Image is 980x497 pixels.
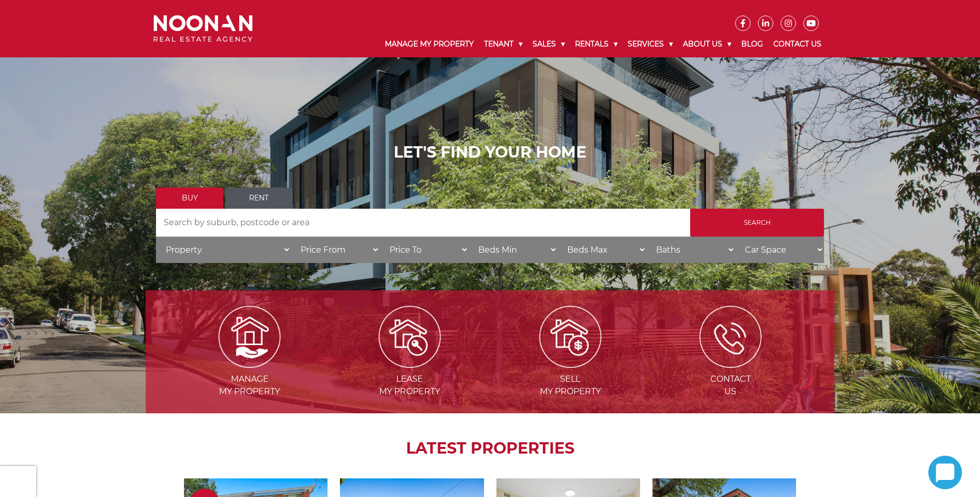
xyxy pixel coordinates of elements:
[479,31,527,57] a: Tenant
[539,306,601,368] img: Sell my property
[623,31,678,57] a: Services
[491,373,649,398] span: Sell my Property
[570,31,623,57] a: Rentals
[678,31,736,57] a: About Us
[331,373,489,398] span: Lease my Property
[736,31,768,57] a: Blog
[170,331,329,396] a: Managemy Property
[379,306,441,368] img: Lease my property
[153,15,253,42] img: Noonan Real Estate Agency
[651,373,810,398] span: Contact Us
[219,306,281,368] img: Manage my Property
[172,439,808,458] h2: LATEST PROPERTIES
[156,209,690,237] input: Search by suburb, postcode or area
[491,331,649,396] a: Sellmy Property
[768,31,827,57] a: Contact Us
[156,188,223,209] a: Buy
[380,31,479,57] a: Manage My Property
[225,188,292,209] a: Rent
[331,331,489,396] a: Leasemy Property
[699,306,761,368] img: ICONS
[651,331,810,396] a: ContactUs
[527,31,570,57] a: Sales
[170,373,329,398] span: Manage my Property
[690,209,824,237] input: Search
[156,143,824,162] h1: LET'S FIND YOUR HOME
